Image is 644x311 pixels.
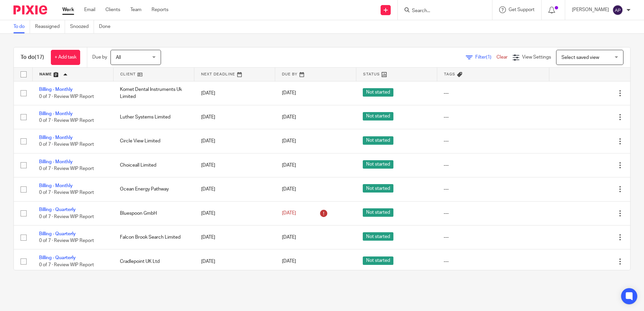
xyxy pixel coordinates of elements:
span: [DATE] [282,187,296,192]
span: 0 of 7 · Review WIP Report [39,94,94,99]
td: Choiceall Limited [113,153,194,177]
a: Billing - Quarterly [39,232,76,236]
div: --- [444,186,542,193]
p: Due by [92,54,107,61]
span: 0 of 7 · Review WIP Report [39,191,94,195]
span: Select saved view [561,55,599,60]
img: Pixie [13,5,47,14]
td: Falcon Brook Search Limited [113,226,194,249]
td: Cradlepoint UK Ltd [113,249,194,273]
td: [DATE] [194,153,275,177]
span: 0 of 7 · Review WIP Report [39,166,94,171]
div: --- [444,234,542,241]
span: Not started [363,160,393,169]
span: [DATE] [282,211,296,216]
div: --- [444,114,542,120]
td: [DATE] [194,249,275,273]
span: (17) [35,55,44,60]
td: [DATE] [194,177,275,201]
span: 0 of 7 · Review WIP Report [39,263,94,267]
a: To do [13,20,30,33]
div: --- [444,162,542,169]
span: 0 of 7 · Review WIP Report [39,238,94,243]
a: Snoozed [70,20,94,33]
span: Filter [475,55,496,60]
h1: To do [21,54,44,61]
span: Not started [363,208,393,217]
span: Not started [363,232,393,241]
div: --- [444,258,542,265]
a: Billing - Quarterly [39,255,76,260]
td: [DATE] [194,81,275,105]
span: (1) [486,55,491,60]
td: Ocean Energy Pathway [113,177,194,201]
div: --- [444,210,542,217]
a: Done [99,20,116,33]
span: Not started [363,88,393,97]
span: Tags [444,72,455,76]
span: [DATE] [282,115,296,119]
td: Komet Dental Instruments Uk Limited [113,81,194,105]
td: [DATE] [194,226,275,249]
span: [DATE] [282,235,296,240]
td: Bluespoon GmbH [113,201,194,225]
a: Billing - Quarterly [39,207,76,212]
a: Reassigned [35,20,65,33]
a: Clear [496,55,508,60]
span: [DATE] [282,139,296,143]
td: [DATE] [194,105,275,129]
a: Billing - Monthly [39,160,73,164]
span: Not started [363,184,393,193]
a: + Add task [51,50,80,65]
span: View Settings [522,55,551,60]
span: All [116,55,121,60]
td: [DATE] [194,129,275,153]
a: Billing - Monthly [39,87,73,92]
td: Luther Systems Limited [113,105,194,129]
span: 0 of 7 · Review WIP Report [39,118,94,123]
input: Search [411,8,472,14]
div: --- [444,90,542,97]
td: Circle View Limited [113,129,194,153]
a: Team [130,6,141,13]
span: Not started [363,136,393,145]
span: 0 of 7 · Review WIP Report [39,214,94,219]
span: [DATE] [282,163,296,168]
span: Get Support [509,7,535,12]
div: --- [444,138,542,144]
span: [DATE] [282,91,296,96]
a: Clients [105,6,120,13]
a: Reports [152,6,168,13]
span: [DATE] [282,259,296,264]
a: Billing - Monthly [39,135,73,140]
a: Work [62,6,74,13]
a: Billing - Monthly [39,111,73,116]
td: [DATE] [194,201,275,225]
span: Not started [363,256,393,265]
span: Not started [363,112,393,120]
img: svg%3E [612,5,623,15]
p: [PERSON_NAME] [572,6,609,13]
span: 0 of 7 · Review WIP Report [39,142,94,147]
a: Email [84,6,95,13]
a: Billing - Monthly [39,183,73,188]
